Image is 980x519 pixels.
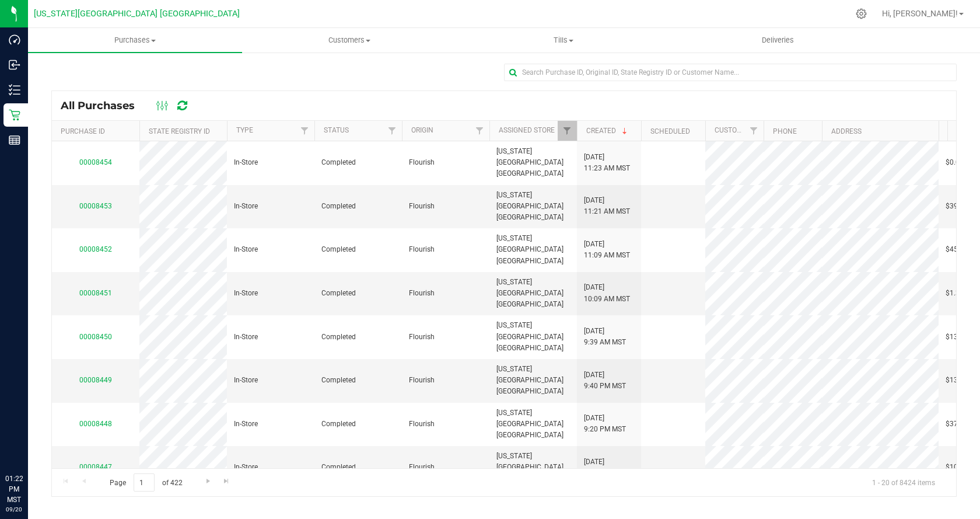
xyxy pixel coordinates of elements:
[496,277,570,311] span: [US_STATE][GEOGRAPHIC_DATA] [GEOGRAPHIC_DATA]
[79,420,112,428] a: 00008448
[242,28,456,53] a: Customers
[12,426,47,461] iframe: Resource center
[457,35,670,46] span: Tills
[79,463,112,471] a: 00008447
[5,505,23,514] p: 09/20
[321,201,356,212] span: Completed
[946,288,964,299] span: $1.36
[946,332,972,343] span: $130.92
[584,413,626,435] span: [DATE] 9:20 PM MST
[946,157,964,168] span: $0.00
[79,158,112,166] a: 00008454
[134,473,155,492] input: 1
[863,473,944,491] span: 1 - 20 of 8424 items
[61,99,146,112] span: All Purchases
[854,8,869,19] div: Manage settings
[234,244,258,255] span: In-Store
[650,127,690,135] a: Scheduled
[746,35,810,46] span: Deliveries
[28,35,242,46] span: Purchases
[882,9,958,18] span: Hi, [PERSON_NAME]!
[9,84,20,96] inline-svg: Inventory
[499,126,555,134] a: Assigned Store
[79,376,112,384] a: 00008449
[321,375,356,386] span: Completed
[234,157,258,168] span: In-Store
[584,326,626,348] span: [DATE] 9:39 AM MST
[100,473,192,492] span: Page of 422
[584,239,630,261] span: [DATE] 11:09 AM MST
[496,451,570,485] span: [US_STATE][GEOGRAPHIC_DATA] [GEOGRAPHIC_DATA]
[409,244,435,255] span: Flourish
[9,34,20,46] inline-svg: Dashboard
[671,28,885,53] a: Deliveries
[79,245,112,253] a: 00008452
[584,457,626,479] span: [DATE] 8:24 PM MST
[946,462,972,473] span: $109.11
[496,190,570,224] span: [US_STATE][GEOGRAPHIC_DATA] [GEOGRAPHIC_DATA]
[243,35,456,46] span: Customers
[584,152,630,174] span: [DATE] 11:23 AM MST
[79,289,112,297] a: 00008451
[715,126,751,134] a: Customer
[321,419,356,430] span: Completed
[584,370,626,392] span: [DATE] 9:40 PM MST
[79,333,112,341] a: 00008450
[411,126,433,134] a: Origin
[383,121,402,141] a: Filter
[321,332,356,343] span: Completed
[234,462,258,473] span: In-Store
[28,28,242,53] a: Purchases
[496,146,570,180] span: [US_STATE][GEOGRAPHIC_DATA] [GEOGRAPHIC_DATA]
[234,201,258,212] span: In-Store
[409,375,435,386] span: Flourish
[496,364,570,398] span: [US_STATE][GEOGRAPHIC_DATA] [GEOGRAPHIC_DATA]
[234,419,258,430] span: In-Store
[470,121,489,141] a: Filter
[831,127,862,135] a: Address
[321,462,356,473] span: Completed
[199,473,216,489] a: Go to the next page
[773,127,797,135] a: Phone
[946,244,972,255] span: $458.22
[496,233,570,267] span: [US_STATE][GEOGRAPHIC_DATA] [GEOGRAPHIC_DATA]
[946,419,968,430] span: $37.09
[946,375,968,386] span: $13.09
[9,109,20,121] inline-svg: Retail
[234,332,258,343] span: In-Store
[409,332,435,343] span: Flourish
[409,288,435,299] span: Flourish
[504,64,957,81] input: Search Purchase ID, Original ID, State Registry ID or Customer Name...
[234,375,258,386] span: In-Store
[409,419,435,430] span: Flourish
[496,320,570,354] span: [US_STATE][GEOGRAPHIC_DATA] [GEOGRAPHIC_DATA]
[496,407,570,441] span: [US_STATE][GEOGRAPHIC_DATA] [GEOGRAPHIC_DATA]
[321,157,356,168] span: Completed
[321,244,356,255] span: Completed
[149,127,210,135] a: State Registry ID
[409,201,435,212] span: Flourish
[236,126,253,134] a: Type
[946,201,968,212] span: $39.28
[558,121,577,141] a: Filter
[324,126,349,134] a: Status
[34,9,240,19] span: [US_STATE][GEOGRAPHIC_DATA] [GEOGRAPHIC_DATA]
[295,121,314,141] a: Filter
[61,127,105,135] a: Purchase ID
[79,202,112,210] a: 00008453
[5,473,23,505] p: 01:22 PM MST
[321,288,356,299] span: Completed
[584,195,630,217] span: [DATE] 11:21 AM MST
[234,288,258,299] span: In-Store
[409,157,435,168] span: Flourish
[9,59,20,71] inline-svg: Inbound
[586,127,629,135] a: Created
[584,282,630,304] span: [DATE] 10:09 AM MST
[218,473,235,489] a: Go to the last page
[456,28,670,53] a: Tills
[9,134,20,146] inline-svg: Reports
[744,121,764,141] a: Filter
[409,462,435,473] span: Flourish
